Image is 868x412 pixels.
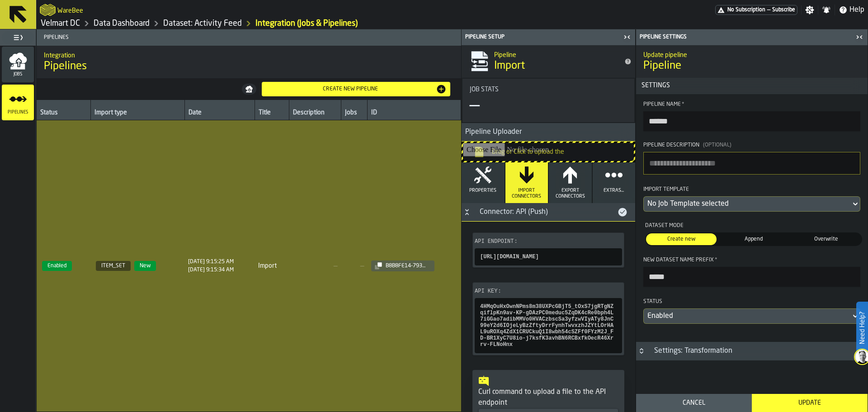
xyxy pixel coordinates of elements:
div: title-Pipeline [636,45,868,78]
div: b8b8fe14-793f-4ec1-a7cc-cbe2afd0999f [382,263,431,269]
button: Button-Connector: API (Push)-open [462,208,472,216]
div: Created at [188,259,234,265]
div: New Dataset Name Prefix [643,257,860,263]
button: button- [242,84,256,95]
div: DropdownMenuValue-true [647,311,847,322]
label: button-toggle-Help [835,5,868,15]
div: stat-Job Stats [462,79,634,122]
h2: Sub Title [494,50,617,59]
div: thumb [791,233,861,245]
input: Drag or Click to upload the [463,143,634,161]
span: : [514,238,517,245]
span: — [344,262,363,270]
span: Pipeline [643,59,681,73]
h3: title-section-Settings: Transformation [636,342,868,360]
span: Pipelines [40,34,461,41]
a: link-to-/wh/i/f27944ef-e44e-4cb8-aca8-30c52093261f/data [94,19,150,28]
span: [URL][DOMAIN_NAME] [480,254,539,260]
button: button- [636,78,868,94]
div: Import Template [643,185,860,196]
span: : [498,288,501,294]
span: Import Connectors [509,188,545,199]
span: Pipelines [44,59,87,74]
div: Title [259,109,285,118]
nav: Breadcrumb [40,18,452,29]
a: link-to-/wh/i/f27944ef-e44e-4cb8-aca8-30c52093261f [41,19,80,28]
div: title-Pipelines [37,46,461,78]
div: Jobs [345,109,363,118]
h2: Sub Title [44,50,454,59]
header: Pipeline Setup [462,29,635,45]
div: KeyValueItem-API Endpoint [472,232,624,268]
span: Required [715,257,717,263]
span: Create new [648,235,715,243]
div: thumb [718,233,789,245]
div: Title [470,86,627,93]
label: button-toolbar-Pipeline Name [643,101,860,131]
span: Append [720,235,787,243]
span: (Optional) [703,142,731,148]
button: Button-Settings: Transformation-closed [636,347,647,355]
label: Need Help? [857,303,867,353]
label: button-toggle-Toggle Full Menu [2,31,34,44]
label: button-toggle-Notifications [818,5,835,14]
div: Connector: API (Push) [474,207,617,218]
div: Pipeline Settings [638,34,853,40]
div: Status [643,298,860,308]
span: Jobs [2,72,34,77]
label: button-switch-multi-Append [717,232,790,246]
div: StatusDropdownMenuValue-true [643,298,860,324]
a: link-to-/wh/i/f27944ef-e44e-4cb8-aca8-30c52093261f/data/activity [163,19,242,28]
div: Pipeline Setup [463,34,621,40]
header: Pipeline Settings [636,29,868,45]
label: button-toggle-Settings [802,5,818,14]
button: API Key:4HMqOuHxOwnNPms8m38UXPcGBjT5_tOxS7jgRTgNZqiflpKn9av-KP-gDAzPC0meduc5ZqDK4cRe0bph4L7iGGao7... [472,282,624,355]
h2: Sub Title [643,50,860,59]
a: logo-header [40,2,56,18]
textarea: Pipeline Description(Optional) [643,152,860,175]
span: — [292,262,337,270]
div: Updated at [188,267,234,273]
div: Status [40,109,87,118]
span: Export Connectors [552,188,588,199]
div: Import type [94,109,181,118]
label: button-switch-multi-Overwrite [790,232,862,246]
span: Properties [469,188,496,194]
span: Overwrite [793,235,859,243]
span: New [134,261,156,271]
div: DropdownMenuValue- [647,199,847,209]
span: Job Stats [470,86,499,93]
button: button-b8b8fe14-793f-4ec1-a7cc-cbe2afd0999f [371,260,434,271]
span: Import [494,59,525,73]
h3: title-section-Pipeline Uploader [462,123,635,142]
span: Required [682,101,684,108]
span: Settings [638,82,866,89]
button: button-Create new pipeline [262,82,451,96]
input: button-toolbar-New Dataset Name Prefix [643,267,860,287]
div: Curl command to upload a file to the API endpoint [478,387,618,408]
span: No Subscription [727,7,765,13]
div: Import TemplateDropdownMenuValue- [643,185,860,212]
input: button-toolbar-Pipeline Name [643,111,860,131]
div: title-Import [462,45,635,78]
span: Import [258,262,285,270]
label: button-switch-multi-Create new [645,232,717,246]
h2: Sub Title [57,5,83,14]
div: — [470,97,480,115]
span: Pipelines [2,110,34,115]
div: Create new pipeline [265,86,436,92]
label: button-toggle-Close me [853,32,866,43]
div: Description [293,109,337,118]
span: Subscribe [772,7,795,13]
span: Pipeline Description [643,142,699,148]
span: ITEM_SET [96,261,131,271]
button: API Endpoint:[URL][DOMAIN_NAME] [472,232,624,268]
div: Pipeline Name [643,101,860,108]
div: KeyValueItem-API Key [472,282,624,355]
span: Pipeline Uploader [462,127,522,137]
span: — [767,7,770,13]
div: thumb [646,233,717,245]
label: button-toggle-Close me [621,32,633,43]
li: menu Pipelines [2,85,34,121]
div: API Endpoint [475,238,622,245]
